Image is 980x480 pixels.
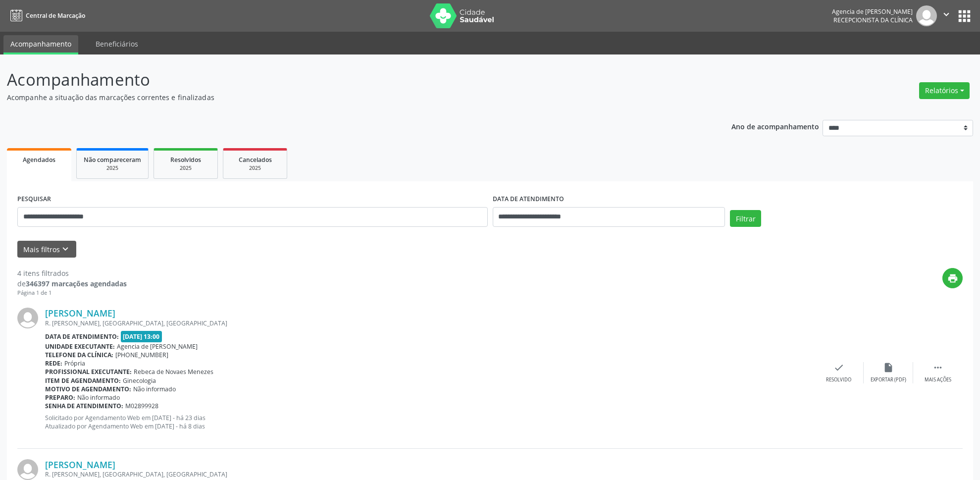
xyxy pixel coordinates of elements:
[45,385,131,393] b: Motivo de agendamento:
[45,459,115,470] a: [PERSON_NAME]
[17,459,38,480] img: img
[239,156,272,164] span: Cancelados
[23,156,55,164] span: Agendados
[17,192,51,207] label: PESQUISAR
[17,308,38,328] img: img
[45,351,113,359] b: Telefone da clínica:
[7,92,683,103] p: Acompanhe a situação das marcações correntes e finalizadas
[133,385,176,393] span: Não informado
[134,368,213,376] span: Rebeca de Novaes Menezes
[45,393,75,402] b: Preparo:
[956,7,973,25] button: apps
[947,273,958,284] i: print
[932,362,943,373] i: 
[17,289,127,297] div: Página 1 de 1
[730,210,761,227] button: Filtrar
[45,342,115,351] b: Unidade executante:
[3,35,78,54] a: Acompanhamento
[230,164,280,172] div: 2025
[7,67,683,92] p: Acompanhamento
[84,164,141,172] div: 2025
[125,402,158,410] span: M02899928
[17,241,76,258] button: Mais filtroskeyboard_arrow_down
[45,368,132,376] b: Profissional executante:
[45,308,115,319] a: [PERSON_NAME]
[45,376,121,385] b: Item de agendamento:
[115,351,168,359] span: [PHONE_NUMBER]
[937,5,956,26] button: 
[89,35,145,53] a: Beneficiários
[7,7,85,24] a: Central de Marcação
[84,156,141,164] span: Não compareceram
[170,156,201,164] span: Resolvidos
[45,470,814,479] div: R. [PERSON_NAME], [GEOGRAPHIC_DATA], [GEOGRAPHIC_DATA]
[77,393,120,402] span: Não informado
[833,16,913,24] span: Recepcionista da clínica
[64,359,85,368] span: Própria
[942,268,963,288] button: print
[45,414,814,430] p: Solicitado por Agendamento Web em [DATE] - há 23 dias Atualizado por Agendamento Web em [DATE] - ...
[17,268,127,278] div: 4 itens filtrados
[26,279,127,288] strong: 346397 marcações agendadas
[117,342,198,351] span: Agencia de [PERSON_NAME]
[17,278,127,289] div: de
[45,359,62,368] b: Rede:
[826,376,851,383] div: Resolvido
[919,82,970,99] button: Relatórios
[871,376,906,383] div: Exportar (PDF)
[45,319,814,327] div: R. [PERSON_NAME], [GEOGRAPHIC_DATA], [GEOGRAPHIC_DATA]
[916,5,937,26] img: img
[26,11,85,20] span: Central de Marcação
[832,7,913,16] div: Agencia de [PERSON_NAME]
[941,9,952,20] i: 
[121,331,162,342] span: [DATE] 13:00
[493,192,564,207] label: DATA DE ATENDIMENTO
[45,402,123,410] b: Senha de atendimento:
[833,362,844,373] i: check
[161,164,210,172] div: 2025
[45,332,119,341] b: Data de atendimento:
[883,362,894,373] i: insert_drive_file
[60,244,71,255] i: keyboard_arrow_down
[123,376,156,385] span: Ginecologia
[925,376,951,383] div: Mais ações
[731,120,819,132] p: Ano de acompanhamento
